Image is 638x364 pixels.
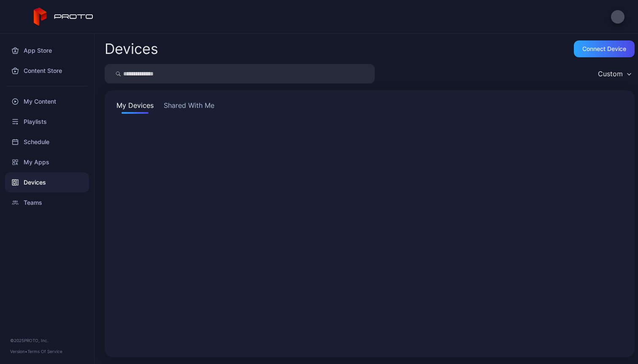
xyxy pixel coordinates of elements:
[105,41,158,56] h2: Devices
[598,70,623,78] div: Custom
[27,349,62,354] a: Terms Of Service
[5,91,89,112] a: My Content
[10,337,84,344] div: © 2025 PROTO, Inc.
[5,112,89,132] a: Playlists
[5,172,89,193] a: Devices
[582,45,626,52] div: Connect device
[5,152,89,172] a: My Apps
[115,100,155,114] button: My Devices
[162,100,216,114] button: Shared With Me
[5,61,89,81] a: Content Store
[5,193,89,213] a: Teams
[5,132,89,152] a: Schedule
[574,40,635,57] button: Connect device
[5,40,89,61] a: App Store
[594,64,635,83] button: Custom
[10,349,27,354] span: Version •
